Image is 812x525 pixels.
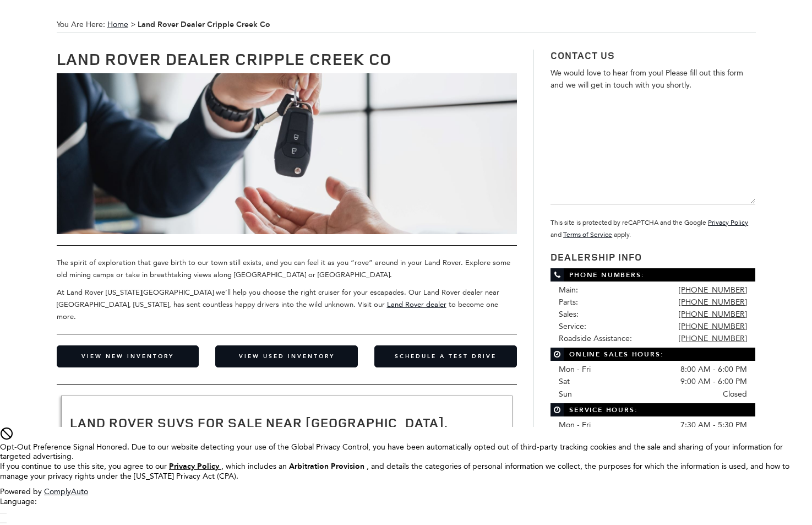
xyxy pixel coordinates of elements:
[57,257,517,281] p: The spirit of exploration that gave birth to our town still exists, and you can feel it as you “r...
[289,461,364,472] strong: Arbitration Provision
[138,19,270,30] strong: Land Rover Dealer Cripple Creek Co
[70,415,504,445] h2: Land Rover SUVs for Sale near [GEOGRAPHIC_DATA], [GEOGRAPHIC_DATA]
[723,388,747,400] span: Closed
[57,286,517,323] p: At Land Rover [US_STATE][GEOGRAPHIC_DATA] we’ll help you choose the right cruiser for your escapa...
[559,389,572,399] span: Sun
[57,17,756,33] span: You Are Here:
[559,377,570,386] span: Sat
[679,322,747,331] a: [PHONE_NUMBER]
[551,348,755,361] span: Online Sales Hours:
[44,487,88,496] a: ComplyAuto
[563,231,612,239] a: Terms of Service
[559,297,578,307] span: Parts:
[387,300,446,308] a: Land Rover dealer
[551,50,755,62] h3: Contact Us
[559,285,578,295] span: Main:
[679,334,747,343] a: [PHONE_NUMBER]
[559,334,632,343] span: Roadside Assistance:
[680,419,747,431] span: 7:30 AM - 5:30 PM
[551,403,755,416] span: Service Hours:
[107,20,128,29] a: Home
[57,17,756,33] div: Breadcrumbs
[559,420,591,430] span: Mon - Fri
[680,364,747,376] span: 8:00 AM - 6:00 PM
[169,462,221,471] a: Privacy Policy
[215,345,358,367] a: View Used Inventory
[57,345,199,367] a: View New Inventory
[559,365,591,374] span: Mon - Fri
[551,68,743,90] span: We would love to hear from you! Please fill out this form and we will get in touch with you shortly.
[679,310,747,319] a: [PHONE_NUMBER]
[679,285,747,295] a: [PHONE_NUMBER]
[57,73,517,234] img: Used Car Dealer Near You
[551,268,755,282] span: Phone Numbers:
[105,20,270,29] span: >
[169,461,219,472] u: Privacy Policy
[57,50,517,68] h1: Land Rover Dealer Cripple Creek Co
[559,322,586,331] span: Service:
[559,310,579,319] span: Sales:
[680,376,747,388] span: 9:00 AM - 6:00 PM
[679,297,747,307] a: [PHONE_NUMBER]
[708,219,748,226] a: Privacy Policy
[551,219,748,239] small: This site is protected by reCAPTCHA and the Google and apply.
[374,345,517,367] a: Schedule a Test Drive
[551,252,755,263] h3: Dealership Info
